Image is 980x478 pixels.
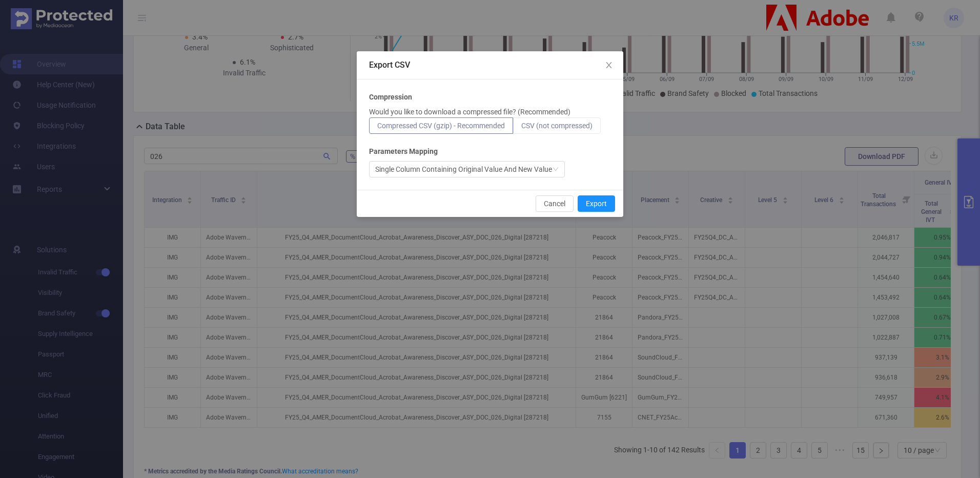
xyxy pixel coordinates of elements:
[605,61,613,69] i: icon: close
[375,162,552,177] div: Single Column Containing Original Value And New Value
[595,51,623,80] button: Close
[369,59,611,71] div: Export CSV
[369,92,412,103] b: Compression
[553,166,559,173] i: icon: down
[536,195,574,212] button: Cancel
[578,195,615,212] button: Export
[521,122,593,130] span: CSV (not compressed)
[377,122,505,130] span: Compressed CSV (gzip) - Recommended
[369,146,438,157] b: Parameters Mapping
[369,107,570,117] p: Would you like to download a compressed file? (Recommended)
